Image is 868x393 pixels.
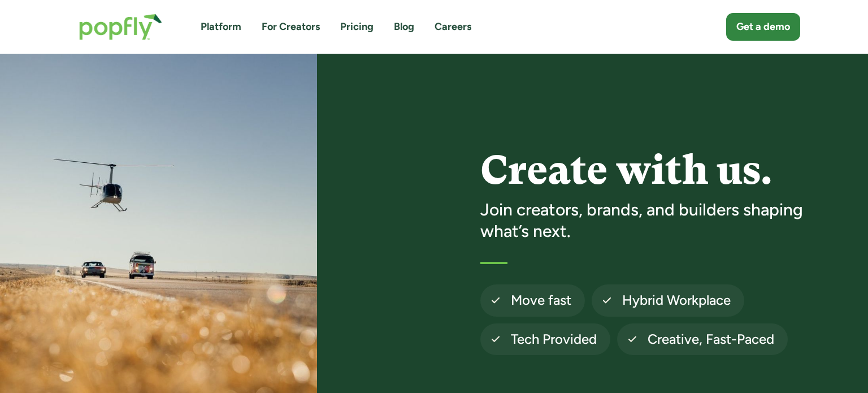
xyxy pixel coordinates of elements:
a: Pricing [340,20,374,34]
div: Get a demo [736,20,790,34]
h3: Join creators, brands, and builders shaping what’s next. [480,199,822,241]
a: home [68,2,173,51]
h4: Tech Provided [511,330,597,348]
a: For Creators [262,20,320,34]
h4: Hybrid Workplace [622,291,731,309]
a: Careers [435,20,471,34]
h4: Move fast [511,291,571,309]
h1: Create with us. [480,149,822,192]
a: Get a demo [726,13,800,41]
h4: Creative, Fast-Paced [648,330,774,348]
a: Platform [201,20,241,34]
a: Blog [394,20,414,34]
